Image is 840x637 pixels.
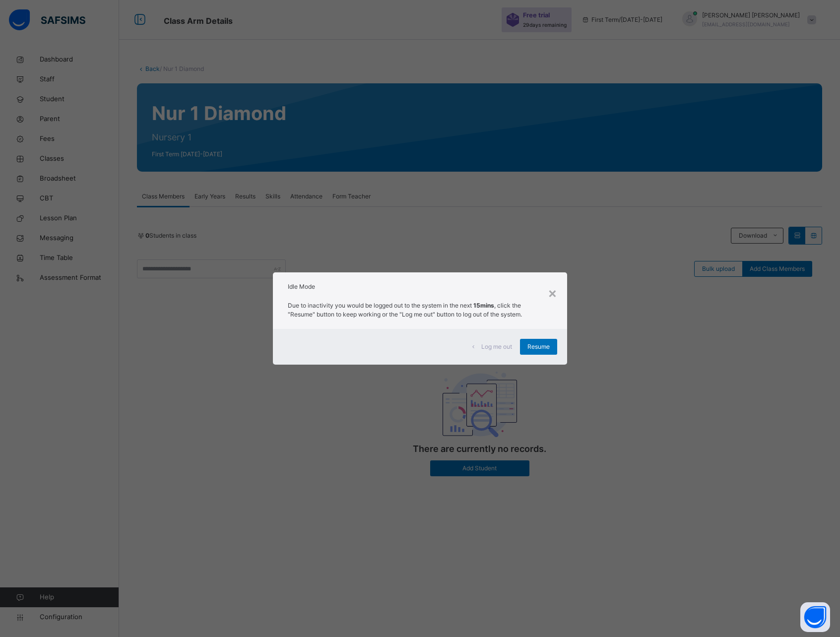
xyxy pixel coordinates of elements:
[288,301,552,319] p: Due to inactivity you would be logged out to the system in the next , click the "Resume" button t...
[481,342,512,351] span: Log me out
[473,302,494,309] strong: 15mins
[548,282,557,303] div: ×
[527,342,550,351] span: Resume
[800,602,830,632] button: Open asap
[288,282,552,291] h2: Idle Mode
